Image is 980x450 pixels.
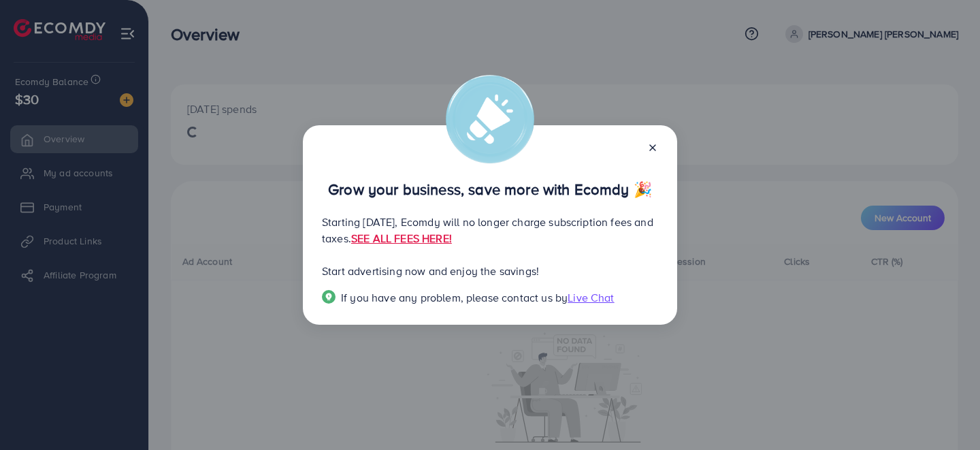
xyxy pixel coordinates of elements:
img: Popup guide [322,290,336,304]
p: Start advertising now and enjoy the savings! [322,263,658,279]
span: Live Chat [568,290,614,305]
img: alert [446,75,534,163]
p: Starting [DATE], Ecomdy will no longer charge subscription fees and taxes. [322,214,658,246]
p: Grow your business, save more with Ecomdy 🎉 [322,181,658,197]
span: If you have any problem, please contact us by [341,290,568,305]
a: SEE ALL FEES HERE! [351,231,452,246]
